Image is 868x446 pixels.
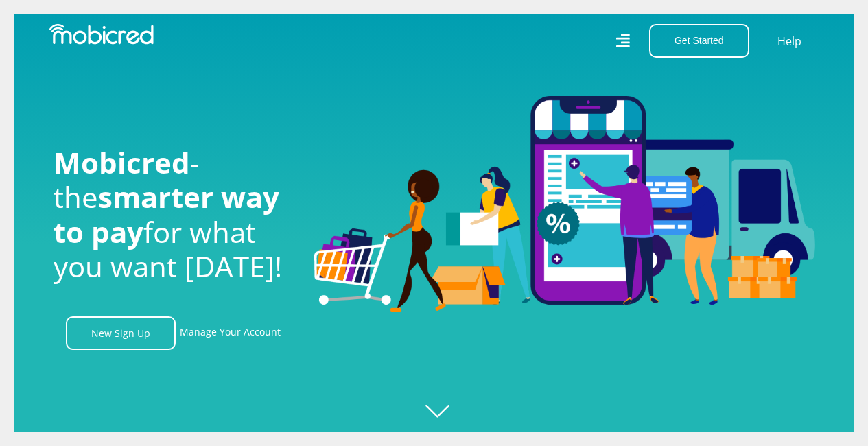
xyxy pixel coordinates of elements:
[314,96,815,313] img: Welcome to Mobicred
[54,177,279,250] span: smarter way to pay
[649,24,749,58] button: Get Started
[54,143,190,182] span: Mobicred
[49,24,154,45] img: Mobicred
[54,145,294,284] h1: - the for what you want [DATE]!
[180,316,281,350] a: Manage Your Account
[66,316,176,350] a: New Sign Up
[777,32,802,50] a: Help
